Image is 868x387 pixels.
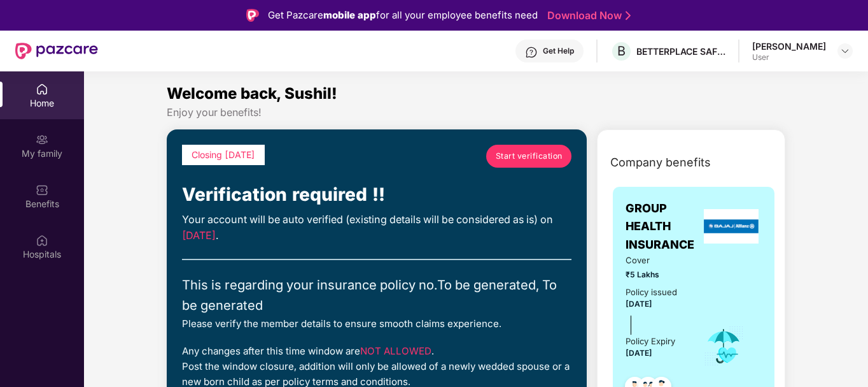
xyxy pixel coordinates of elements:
[626,286,677,299] div: Policy issued
[703,325,745,367] img: icon
[752,52,826,62] div: User
[704,209,759,244] img: insurerLogo
[192,149,255,160] span: Closing [DATE]
[636,45,725,57] div: BETTERPLACE SAFETY SOLUTIONS PRIVATE LIMITED
[182,275,571,316] div: This is regarding your insurance policy no. To be generated, To be generated
[246,9,259,22] img: Logo
[543,46,574,56] div: Get Help
[496,150,563,162] span: Start verification
[626,348,652,358] span: [DATE]
[617,43,626,59] span: B
[182,229,216,242] span: [DATE]
[182,316,571,332] div: Please verify the member details to ensure smooth claims experience.
[360,345,431,357] span: NOT ALLOWED
[15,43,98,59] img: New Pazcare Logo
[486,145,571,168] a: Start verification
[626,200,701,254] span: GROUP HEALTH INSURANCE
[36,234,48,247] img: svg+xml;base64,PHN2ZyBpZD0iSG9zcGl0YWxzIiB4bWxucz0iaHR0cDovL3d3dy53My5vcmcvMjAwMC9zdmciIHdpZHRoPS...
[547,9,627,22] a: Download Now
[36,133,48,146] img: svg+xml;base64,PHN2ZyB3aWR0aD0iMjAiIGhlaWdodD0iMjAiIHZpZXdCb3g9IjAgMCAyMCAyMCIgZmlsbD0ibm9uZSIgeG...
[167,106,785,119] div: Enjoy your benefits!
[167,84,337,103] span: Welcome back, Sushil!
[626,268,685,281] span: ₹5 Lakhs
[525,46,538,59] img: svg+xml;base64,PHN2ZyBpZD0iSGVscC0zMngzMiIgeG1sbnM9Imh0dHA6Ly93d3cudzMub3JnLzIwMDAvc3ZnIiB3aWR0aD...
[268,8,538,23] div: Get Pazcare for all your employee benefits need
[626,254,685,267] span: Cover
[626,9,631,22] img: Stroke
[610,154,711,172] span: Company benefits
[36,83,48,96] img: svg+xml;base64,PHN2ZyBpZD0iSG9tZSIgeG1sbnM9Imh0dHA6Ly93d3cudzMub3JnLzIwMDAvc3ZnIiB3aWR0aD0iMjAiIG...
[182,212,571,244] div: Your account will be auto verified (existing details will be considered as is) on .
[323,9,376,21] strong: mobile app
[626,335,675,348] div: Policy Expiry
[182,180,571,208] div: Verification required !!
[752,40,826,52] div: [PERSON_NAME]
[840,46,850,56] img: svg+xml;base64,PHN2ZyBpZD0iRHJvcGRvd24tMzJ4MzIiIHhtbG5zPSJodHRwOi8vd3d3LnczLm9yZy8yMDAwL3N2ZyIgd2...
[36,184,48,196] img: svg+xml;base64,PHN2ZyBpZD0iQmVuZWZpdHMiIHhtbG5zPSJodHRwOi8vd3d3LnczLm9yZy8yMDAwL3N2ZyIgd2lkdGg9Ij...
[626,299,652,309] span: [DATE]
